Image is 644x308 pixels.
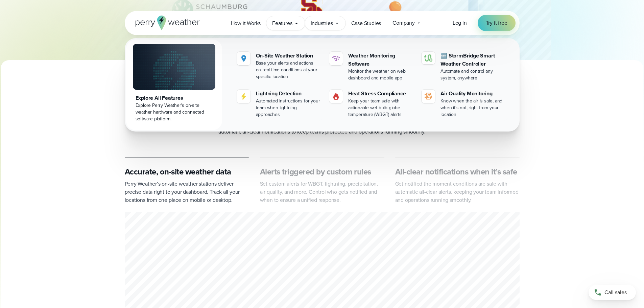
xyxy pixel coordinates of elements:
[351,19,381,27] span: Case Studies
[348,68,413,81] div: Monitor the weather on web dashboard and mobile app
[345,16,387,30] a: Case Studies
[327,49,416,84] a: Weather Monitoring Software Monitor the weather on web dashboard and mobile app
[440,90,506,98] div: Air Quality Monitoring
[348,98,413,118] div: Keep your team safe with actionable wet bulb globe temperature (WBGT) alerts
[136,94,213,102] div: Explore All Features
[424,54,432,62] img: stormbridge-icon-V6.svg
[440,98,506,118] div: Know when the air is safe, and when it's not, right from your location
[125,180,249,204] p: Perry Weather’s on-site weather stations deliver precise data right to your dashboard. Track all ...
[395,166,520,177] h3: All-clear notifications when it’s safe
[604,288,627,297] span: Call sales
[256,98,321,118] div: Automated instructions for your team when lightning approaches
[125,166,249,177] h3: Accurate, on-site weather data
[240,92,248,100] img: lightning-icon.svg
[256,52,321,60] div: On-Site Weather Station
[231,19,261,27] span: How it Works
[419,87,508,121] a: Air Quality Monitoring Know when the air is safe, and when it's not, right from your location
[424,92,432,100] img: aqi-icon.svg
[260,180,384,204] p: Set custom alerts for WBGT, lightning, precipitation, air quality, and more. Control who gets not...
[332,92,340,100] img: perry weather heat
[392,19,415,27] span: Company
[453,19,467,27] a: Log in
[272,19,292,27] span: Features
[234,49,324,83] a: perry weather location On-Site Weather Station Base your alerts and actions on real-time conditio...
[440,52,506,68] div: 🆕 StormBridge Smart Weather Controller
[486,19,507,27] span: Try it free
[348,90,413,98] div: Heat Stress Compliance
[348,52,413,68] div: Weather Monitoring Software
[440,68,506,81] div: Automate and control any system, anywhere
[327,87,416,121] a: perry weather heat Heat Stress Compliance Keep your team safe with actionable wet bulb globe temp...
[126,40,222,130] a: Explore All Features Explore Perry Weather's on-site weather hardware and connected software plat...
[332,54,340,63] img: software-icon.svg
[256,90,321,98] div: Lightning Detection
[395,180,520,204] p: Get notified the moment conditions are safe with automatic all-clear alerts, keeping your team in...
[478,15,516,31] a: Try it free
[419,49,508,84] a: 🆕 StormBridge Smart Weather Controller Automate and control any system, anywhere
[311,19,333,27] span: Industries
[234,87,324,121] a: Lightning Detection Automated instructions for your team when lightning approaches
[240,54,248,63] img: perry weather location
[225,16,267,30] a: How it Works
[256,60,321,80] div: Base your alerts and actions on real-time conditions at your specific location
[136,102,213,122] div: Explore Perry Weather's on-site weather hardware and connected software platform.
[589,285,636,300] a: Call sales
[260,166,384,177] h3: Alerts triggered by custom rules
